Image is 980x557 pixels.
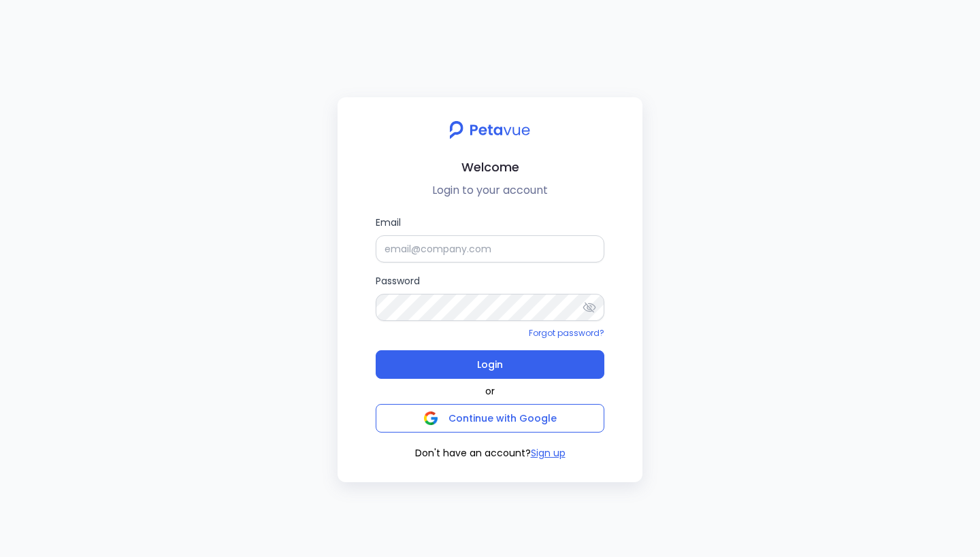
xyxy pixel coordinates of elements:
[531,446,566,460] button: Sign up
[376,404,604,433] button: Continue with Google
[415,446,531,460] span: Don't have an account?
[348,157,632,177] h2: Welcome
[376,215,604,263] label: Email
[348,182,632,199] p: Login to your account
[529,327,604,339] a: Forgot password?
[376,273,604,321] label: Password
[440,114,539,146] img: petavue logo
[376,350,604,379] button: Login
[485,384,495,399] span: or
[477,355,503,374] span: Login
[448,411,557,425] span: Continue with Google
[376,294,604,321] input: Password
[376,235,604,263] input: Email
